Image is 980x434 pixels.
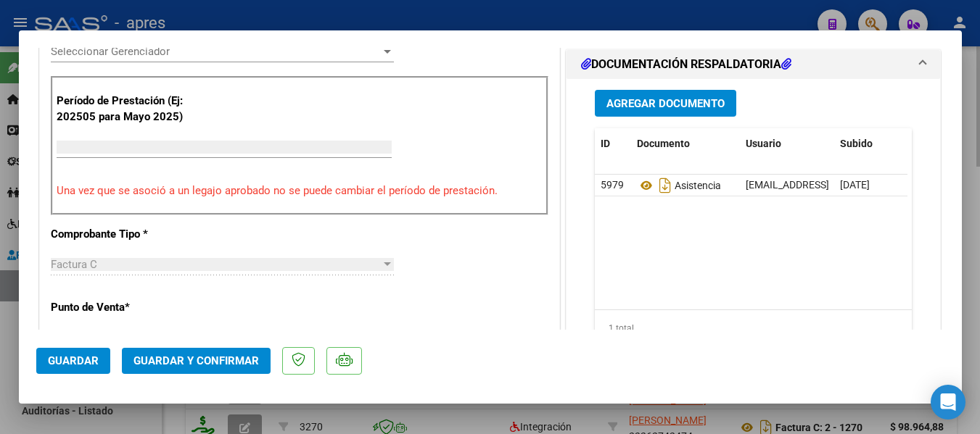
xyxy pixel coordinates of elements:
p: Comprobante Tipo * [51,226,200,243]
i: Descargar documento [656,174,675,197]
div: DOCUMENTACIÓN RESPALDATORIA [567,79,941,380]
button: Guardar [36,348,110,374]
h1: DOCUMENTACIÓN RESPALDATORIA [581,56,791,73]
datatable-header-cell: Acción [907,128,979,159]
datatable-header-cell: Documento [631,128,740,159]
span: Guardar y Confirmar [133,354,259,367]
span: Seleccionar Gerenciador [51,45,381,58]
span: Asistencia [637,180,721,191]
span: Agregar Documento [606,97,725,110]
span: ID [601,138,610,149]
datatable-header-cell: Subido [834,128,907,159]
span: [DATE] [840,179,870,191]
datatable-header-cell: Usuario [740,128,834,159]
span: Guardar [48,354,99,367]
div: Open Intercom Messenger [931,385,965,420]
mat-expansion-panel-header: DOCUMENTACIÓN RESPALDATORIA [567,50,941,79]
span: 5979 [601,179,624,191]
span: Subido [840,138,873,149]
span: Factura C [51,258,97,271]
span: Documento [637,138,690,149]
div: 1 total [595,310,913,346]
button: Agregar Documento [595,90,736,117]
button: Guardar y Confirmar [122,348,271,374]
span: Usuario [746,138,781,149]
p: Una vez que se asoció a un legajo aprobado no se puede cambiar el período de prestación. [57,183,543,199]
datatable-header-cell: ID [595,128,631,159]
p: Punto de Venta [51,299,200,316]
p: Período de Prestación (Ej: 202505 para Mayo 2025) [57,93,202,125]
